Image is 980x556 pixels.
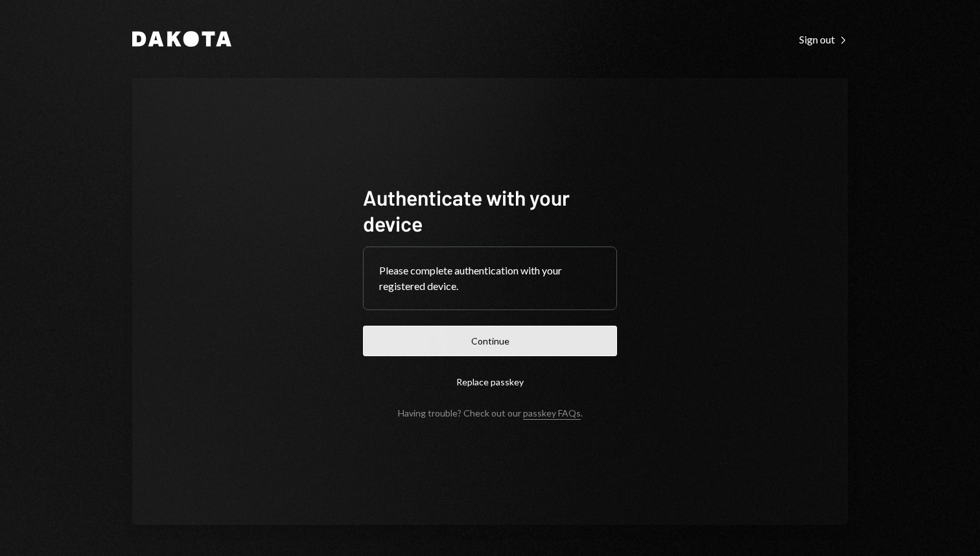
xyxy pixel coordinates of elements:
[398,407,583,418] div: Having trouble? Check out our .
[379,263,601,294] div: Please complete authentication with your registered device.
[363,326,617,356] button: Continue
[799,33,848,46] div: Sign out
[363,184,617,236] h1: Authenticate with your device
[523,407,581,420] a: passkey FAQs
[799,32,848,46] a: Sign out
[363,367,617,397] button: Replace passkey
